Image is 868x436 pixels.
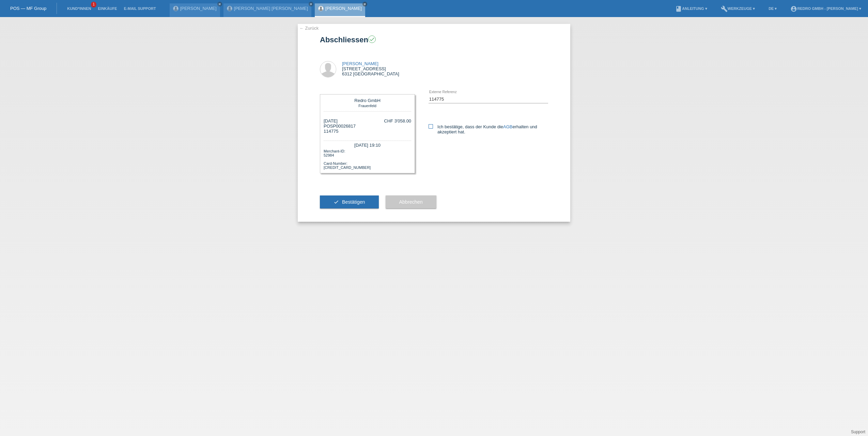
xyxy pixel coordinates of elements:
[324,129,338,134] span: 114775
[324,141,411,148] div: [DATE] 19:10
[299,26,319,31] a: ← Zurück
[362,2,367,6] a: close
[386,195,436,208] button: Abbrechen
[320,195,379,208] button: check Bestätigen
[121,6,159,11] a: E-Mail Support
[363,2,367,6] i: close
[10,6,46,11] a: POS — MF Group
[325,103,409,108] div: Frauenfeld
[787,6,865,11] a: account_circleRedro GmbH - [PERSON_NAME] ▾
[217,2,222,6] a: close
[721,5,728,12] i: build
[91,2,96,8] span: 1
[64,6,94,11] a: Kund*innen
[765,6,780,11] a: DE ▾
[790,5,797,12] i: account_circle
[369,36,375,42] i: check
[324,148,411,170] div: Merchant-ID: 52984 Card-Number: [CREDIT_CARD_NUMBER]
[429,124,548,134] label: Ich bestätige, dass der Kunde die erhalten und akzeptiert hat.
[94,6,120,11] a: Einkäufe
[334,199,339,205] i: check
[325,6,362,11] a: [PERSON_NAME]
[309,2,313,6] a: close
[503,124,512,129] a: AGB
[342,61,378,66] a: [PERSON_NAME]
[325,98,409,103] div: Redro GmbH
[851,430,865,434] a: Support
[234,6,308,11] a: [PERSON_NAME] [PERSON_NAME]
[180,6,217,11] a: [PERSON_NAME]
[342,61,399,76] div: [STREET_ADDRESS] 6312 [GEOGRAPHIC_DATA]
[672,6,710,11] a: bookAnleitung ▾
[218,2,221,6] i: close
[399,199,423,205] span: Abbrechen
[309,2,313,6] i: close
[324,118,356,134] div: [DATE] POSP00026817
[717,6,759,11] a: buildWerkzeuge ▾
[384,118,411,123] div: CHF 3'058.00
[320,35,548,44] h1: Abschliessen
[675,5,682,12] i: book
[342,199,365,205] span: Bestätigen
